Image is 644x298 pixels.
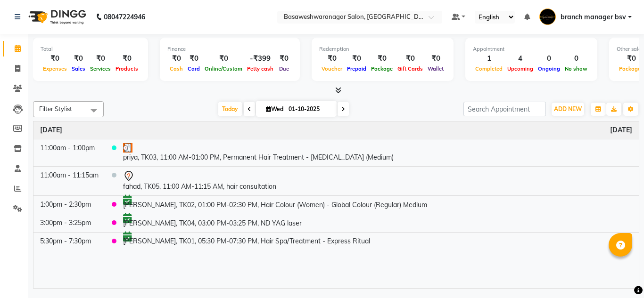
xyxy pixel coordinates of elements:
div: ₹0 [41,53,69,64]
iframe: chat widget [604,260,635,289]
div: ₹0 [185,53,202,64]
td: [PERSON_NAME], TK04, 03:00 PM-03:25 PM, ND YAG laser [116,214,639,232]
div: ₹0 [167,53,185,64]
a: October 1, 2025 [610,125,632,135]
div: ₹0 [113,53,140,64]
span: Petty cash [245,65,276,72]
span: Ongoing [536,65,562,72]
td: fahad, TK05, 11:00 AM-11:15 AM, hair consultation [116,166,639,195]
div: ₹0 [69,53,88,64]
span: Voucher [319,65,345,72]
input: 2025-10-01 [286,102,333,116]
span: Wed [264,105,286,113]
a: October 1, 2025 [40,125,62,135]
span: Package [369,65,395,72]
span: Prepaid [345,65,369,72]
div: ₹0 [395,53,425,64]
span: Filter Stylist [39,105,72,113]
span: Completed [473,65,505,72]
div: -₹399 [245,53,276,64]
span: Sales [69,65,88,72]
td: [PERSON_NAME], TK01, 05:30 PM-07:30 PM, Hair Spa/Treatment - Express Ritual [116,232,639,250]
div: 4 [505,53,536,64]
span: branch manager bsv [561,12,626,22]
td: 5:30pm - 7:30pm [33,232,105,250]
td: priya, TK03, 11:00 AM-01:00 PM, Permanent Hair Treatment - [MEDICAL_DATA] (Medium) [116,139,639,166]
img: logo [24,4,89,30]
div: ₹0 [276,53,292,64]
div: ₹0 [319,53,345,64]
td: 3:00pm - 3:25pm [33,214,105,232]
div: ₹0 [345,53,369,64]
span: Online/Custom [202,65,245,72]
span: Expenses [41,65,69,72]
input: Search Appointment [463,102,546,116]
span: Upcoming [505,65,536,72]
div: 1 [473,53,505,64]
td: [PERSON_NAME], TK02, 01:00 PM-02:30 PM, Hair Colour (Women) - Global Colour (Regular) Medium [116,195,639,214]
div: ₹0 [369,53,395,64]
div: Appointment [473,45,590,53]
div: Redemption [319,45,446,53]
div: ₹0 [425,53,446,64]
span: Wallet [425,65,446,72]
button: ADD NEW [552,103,584,116]
span: Cash [167,65,185,72]
span: No show [562,65,590,72]
span: ADD NEW [554,105,582,113]
b: 08047224946 [104,4,145,30]
td: 1:00pm - 2:30pm [33,195,105,214]
th: October 1, 2025 [33,121,639,139]
div: ₹0 [202,53,245,64]
span: Services [88,65,113,72]
td: 11:00am - 11:15am [33,166,105,195]
div: Finance [167,45,292,53]
span: Gift Cards [395,65,425,72]
span: Due [277,65,291,72]
div: 0 [536,53,562,64]
span: Today [218,102,242,116]
div: Total [41,45,140,53]
span: Card [185,65,202,72]
div: 0 [562,53,590,64]
td: 11:00am - 1:00pm [33,139,105,166]
div: ₹0 [88,53,113,64]
span: Products [113,65,140,72]
img: branch manager bsv [539,8,556,25]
